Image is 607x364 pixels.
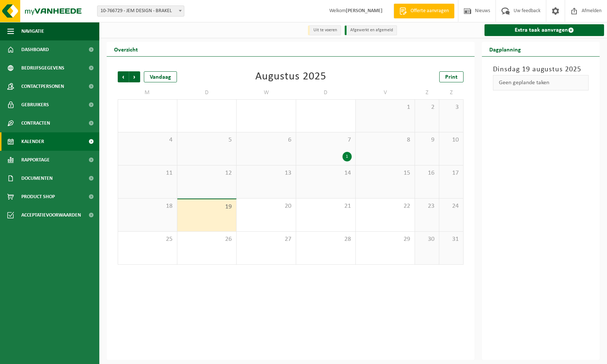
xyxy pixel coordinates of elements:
span: Print [445,74,458,80]
h2: Dagplanning [482,42,528,56]
span: Volgende [129,71,140,82]
div: Geen geplande taken [493,75,589,90]
td: D [296,86,356,99]
a: Extra taak aanvragen [484,24,604,36]
td: M [118,86,177,99]
span: 12 [181,169,233,177]
span: 15 [359,169,411,177]
span: 10-766729 - JEM DESIGN - BRAKEL [97,6,184,16]
span: 14 [300,169,352,177]
span: Vorige [118,71,129,82]
span: 13 [240,169,292,177]
span: 10 [443,136,459,144]
span: 24 [443,202,459,210]
span: 19 [181,203,233,211]
div: 1 [342,152,352,161]
span: 11 [122,169,173,177]
span: 8 [359,136,411,144]
span: 26 [181,235,233,243]
span: 17 [443,169,459,177]
span: 29 [359,235,411,243]
span: 28 [300,235,352,243]
li: Uit te voeren [308,25,341,35]
span: 18 [122,202,173,210]
span: Gebruikers [21,96,49,114]
span: Contracten [21,114,50,132]
td: W [237,86,296,99]
span: Navigatie [21,22,44,40]
span: 30 [419,235,435,243]
span: 22 [359,202,411,210]
span: Documenten [21,169,53,188]
span: Bedrijfsgegevens [21,59,64,77]
td: V [356,86,415,99]
span: 4 [122,136,173,144]
span: 1 [359,103,411,111]
span: 2 [419,103,435,111]
span: Product Shop [21,188,55,206]
span: Contactpersonen [21,77,64,96]
span: Offerte aanvragen [409,7,451,15]
span: 21 [300,202,352,210]
td: Z [439,86,464,99]
span: 9 [419,136,435,144]
span: 10-766729 - JEM DESIGN - BRAKEL [97,6,184,17]
span: 6 [240,136,292,144]
a: Print [439,71,464,82]
div: Augustus 2025 [255,71,326,82]
span: 23 [419,202,435,210]
span: Acceptatievoorwaarden [21,206,81,224]
span: Rapportage [21,151,50,169]
li: Afgewerkt en afgemeld [345,25,397,35]
h3: Dinsdag 19 augustus 2025 [493,64,589,75]
div: Vandaag [144,71,177,82]
a: Offerte aanvragen [394,4,454,18]
td: Z [415,86,439,99]
span: 31 [443,235,459,243]
span: 7 [300,136,352,144]
span: 16 [419,169,435,177]
strong: [PERSON_NAME] [346,8,383,14]
span: Dashboard [21,40,49,59]
span: 27 [240,235,292,243]
span: Kalender [21,132,44,151]
h2: Overzicht [107,42,145,56]
span: 20 [240,202,292,210]
span: 25 [122,235,173,243]
td: D [177,86,237,99]
span: 3 [443,103,459,111]
span: 5 [181,136,233,144]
